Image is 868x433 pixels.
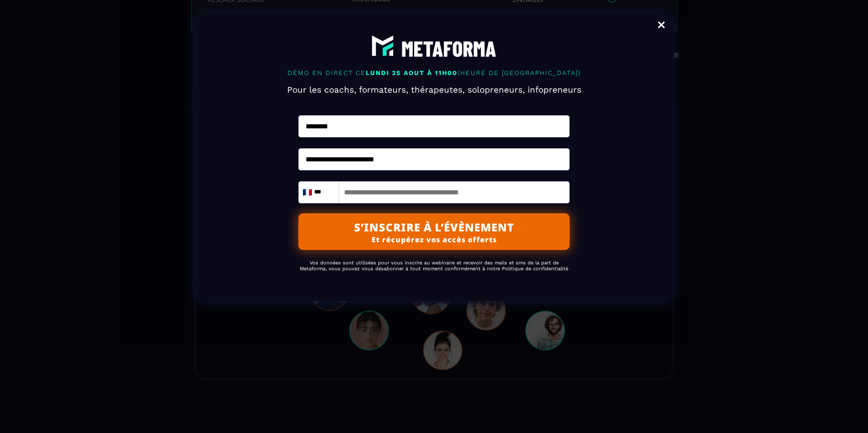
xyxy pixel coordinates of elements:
[652,16,670,36] a: Close
[245,66,623,80] p: DÉMO EN DIRECT CE (HEURE DE [GEOGRAPHIC_DATA])
[298,255,570,276] h2: Vos données sont utilisées pour vous inscrire au webinaire et recevoir des mails et sms de la par...
[303,189,312,196] img: fr
[245,80,623,99] h2: Pour les coachs, formateurs, thérapeutes, solopreneurs, infopreneurs
[368,32,500,61] img: abe9e435164421cb06e33ef15842a39e_e5ef653356713f0d7dd3797ab850248d_Capture_d%E2%80%99e%CC%81cran_2...
[366,69,458,76] span: LUNDI 25 AOUT À 11H00
[298,213,570,250] button: S’INSCRIRE À L’ÉVÈNEMENTEt récupérez vos accès offerts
